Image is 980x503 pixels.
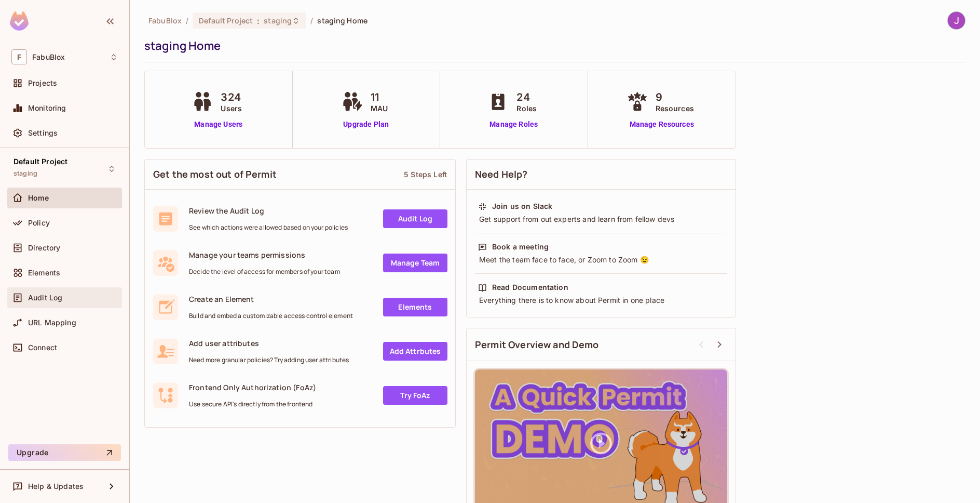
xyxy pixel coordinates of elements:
a: Add Attrbutes [383,342,447,361]
span: Roles [516,103,537,114]
span: Users [221,103,242,114]
div: Book a meeting [492,242,549,252]
span: Decide the level of access for members of your team [189,268,340,276]
span: Create an Element [189,294,353,304]
a: Audit Log [383,209,447,228]
div: 5 Steps Left [404,169,447,179]
span: 11 [371,89,388,105]
span: Elements [28,269,60,277]
span: Policy [28,219,50,227]
span: Add user attributes [189,338,349,348]
span: Home [28,194,49,202]
span: Get the most out of Permit [153,168,277,181]
span: Resources [656,103,694,114]
div: Everything there is to know about Permit in one place [478,295,724,306]
span: Default Project [199,16,253,25]
span: staging Home [317,16,367,25]
a: Elements [383,298,447,316]
span: Manage your teams permissions [189,250,340,260]
a: Upgrade Plan [339,119,393,130]
span: URL Mapping [28,319,76,327]
img: SReyMgAAAABJRU5ErkJggg== [10,11,29,31]
div: Read Documentation [492,282,568,293]
span: Projects [28,79,57,87]
div: Get support from out experts and learn from fellow devs [478,214,724,224]
a: Manage Team [383,254,447,272]
span: Permit Overview and Demo [475,338,599,351]
div: staging Home [144,38,960,54]
span: Audit Log [28,294,62,302]
a: Manage Resources [624,119,699,130]
span: Help & Updates [28,482,84,491]
span: Workspace: FabuBlox [32,53,65,61]
span: Settings [28,129,58,137]
li: / [310,16,313,25]
span: Build and embed a customizable access control element [189,312,353,320]
span: 24 [516,89,537,105]
span: Use secure API's directly from the frontend [189,400,316,408]
span: Need more granular policies? Try adding user attributes [189,356,349,364]
div: Meet the team face to face, or Zoom to Zoom 😉 [478,255,724,265]
span: Connect [28,343,57,352]
span: staging [13,169,37,178]
span: Need Help? [475,168,528,181]
span: F [11,49,27,64]
button: Upgrade [8,444,121,461]
img: Jack Muller [948,12,965,29]
span: Monitoring [28,104,66,112]
span: 9 [656,89,694,105]
div: Join us on Slack [492,201,552,211]
span: Frontend Only Authorization (FoAz) [189,382,316,392]
span: MAU [371,103,388,114]
span: Default Project [13,157,67,166]
a: Manage Roles [485,119,542,130]
span: the active workspace [148,16,182,25]
span: Directory [28,244,60,252]
span: staging [264,16,292,25]
span: Review the Audit Log [189,206,348,216]
li: / [186,16,188,25]
span: See which actions were allowed based on your policies [189,223,348,232]
span: : [256,17,260,25]
a: Try FoAz [383,386,447,405]
span: 324 [221,89,242,105]
a: Manage Users [189,119,247,130]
